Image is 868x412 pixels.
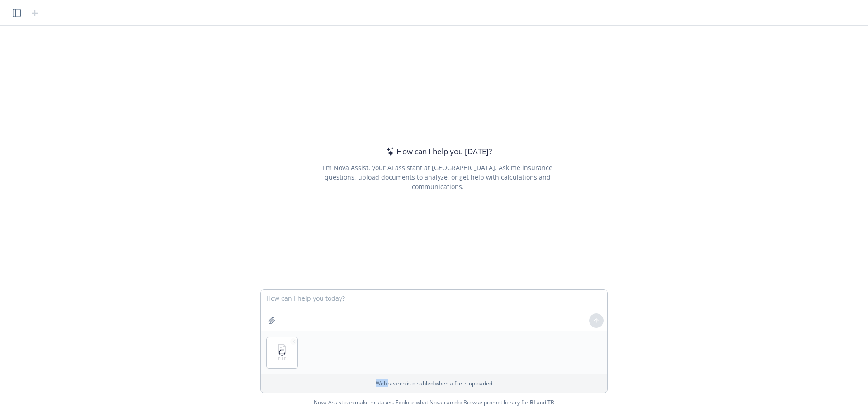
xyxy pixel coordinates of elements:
[266,379,602,387] p: Web search is disabled when a file is uploaded
[384,146,492,157] div: How can I help you [DATE]?
[314,393,554,412] span: Nova Assist can make mistakes. Explore what Nova can do: Browse prompt library for and
[547,398,554,406] a: TR
[530,398,535,406] a: BI
[310,163,565,191] div: I'm Nova Assist, your AI assistant at [GEOGRAPHIC_DATA]. Ask me insurance questions, upload docum...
